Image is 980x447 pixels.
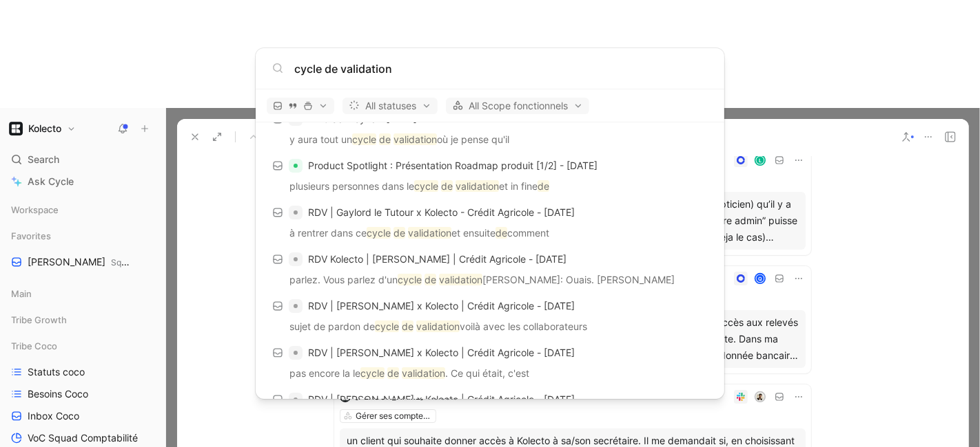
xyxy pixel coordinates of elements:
mark: de [441,180,453,192]
mark: cycle [367,227,391,239]
p: pas encore la le . Ce qui était, c'est [265,365,715,386]
mark: cycle [375,320,399,332]
mark: validation [408,227,451,239]
a: RDV | [PERSON_NAME] x Kolecto | Crédit Agricole - [DATE]sujet de pardon decycle de validationvoil... [261,293,719,340]
mark: de [387,367,399,379]
a: Autofactu sync - [DATE]y aura tout uncycle de validationoù je pense qu'il [261,106,719,153]
a: RDV | [PERSON_NAME] x Kolecto | Crédit Agricole - [DATE]par papier, avec votrecycle de validation... [261,386,719,433]
mark: validation [456,180,499,192]
p: sujet de pardon de voilà avec les collaborateurs [265,318,715,339]
mark: validation [416,320,460,332]
mark: cycle [352,133,376,145]
span: RDV Kolecto | [PERSON_NAME] | Crédit Agricole - [DATE] [308,253,566,265]
a: Product Spotlight : Présentation Roadmap produit [1/2] - [DATE]plusieurs personnes dans lecycle d... [261,153,719,199]
span: RDV | Gaylord le Tutour x Kolecto - Crédit Agricole - [DATE] [308,206,575,218]
span: RDV | [PERSON_NAME] x Kolecto | Crédit Agricole - [DATE] [308,300,575,312]
mark: cycle [360,367,385,379]
span: RDV | [PERSON_NAME] x Kolecto | Crédit Agricole - [DATE] [308,393,575,405]
span: RDV | [PERSON_NAME] x Kolecto | Crédit Agricole - [DATE] [308,347,575,358]
p: à rentrer dans ce et ensuite comment [265,225,715,246]
span: All Scope fonctionnels [452,98,583,114]
mark: validation [402,367,445,379]
mark: de [425,274,436,285]
p: parlez. Vous parlez d'un [PERSON_NAME]: Ouais. [PERSON_NAME] [265,272,715,292]
a: RDV | [PERSON_NAME] x Kolecto | Crédit Agricole - [DATE]pas encore la lecycle de validation. Ce q... [261,340,719,386]
mark: cycle [414,180,438,192]
input: Type a command or search anything [294,61,708,77]
mark: de [402,320,414,332]
span: All statuses [349,98,431,114]
mark: cycle [398,274,422,285]
button: All statuses [343,98,438,114]
span: Product Spotlight : Présentation Roadmap produit [1/2] - [DATE] [308,160,598,171]
mark: de [538,180,549,192]
p: y aura tout un où je pense qu'il [265,131,715,152]
mark: validation [439,274,482,285]
a: RDV | Gaylord le Tutour x Kolecto - Crédit Agricole - [DATE]à rentrer dans cecycle de validatione... [261,199,719,246]
mark: de [496,227,507,239]
a: RDV Kolecto | [PERSON_NAME] | Crédit Agricole - [DATE]parlez. Vous parlez d'uncycle de validation... [261,246,719,293]
mark: de [394,227,405,239]
p: plusieurs personnes dans le et in fine [265,178,715,199]
button: All Scope fonctionnels [446,98,589,114]
mark: validation [394,133,437,145]
mark: de [379,133,391,145]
